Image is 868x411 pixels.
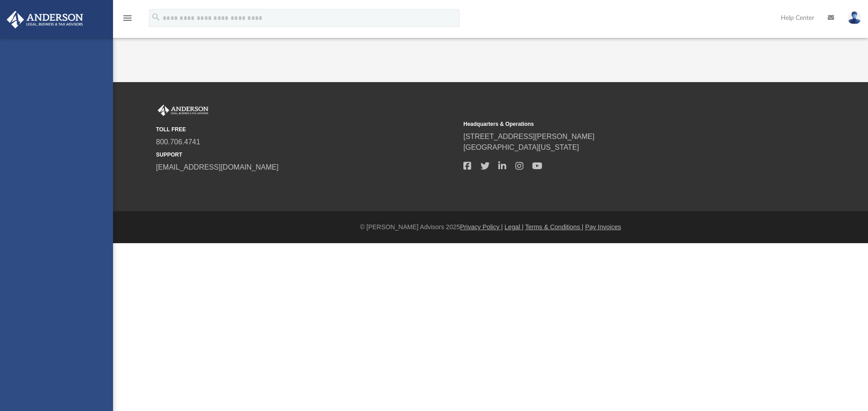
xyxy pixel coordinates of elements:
a: Terms & Conditions | [525,223,584,231]
i: menu [122,13,133,23]
img: User Pic [848,11,861,24]
a: Privacy Policy | [460,223,503,231]
a: menu [122,17,133,23]
a: 800.706.4741 [156,138,200,146]
a: Legal | [505,223,524,231]
small: TOLL FREE [156,125,457,134]
img: Anderson Advisors Platinum Portal [156,105,210,116]
div: © [PERSON_NAME] Advisors 2025 [113,222,868,232]
small: Headquarters & Operations [463,120,764,128]
a: [EMAIL_ADDRESS][DOMAIN_NAME] [156,163,278,171]
small: SUPPORT [156,151,457,159]
i: search [151,12,161,22]
a: Pay Invoices [585,223,621,231]
img: Anderson Advisors Platinum Portal [4,11,86,28]
a: [GEOGRAPHIC_DATA][US_STATE] [463,143,579,151]
a: [STREET_ADDRESS][PERSON_NAME] [463,133,594,140]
